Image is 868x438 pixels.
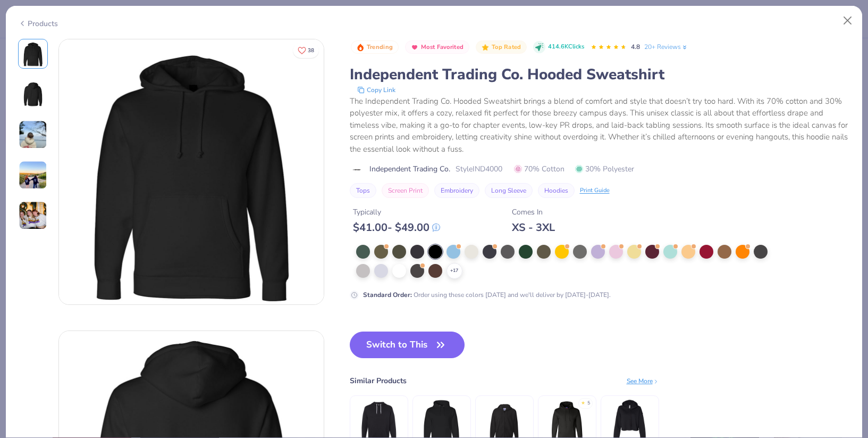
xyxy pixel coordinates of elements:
[293,43,319,58] button: Like
[18,18,58,29] div: Products
[512,221,555,234] div: XS - 3XL
[367,44,393,50] span: Trending
[351,40,399,54] button: Badge Button
[308,48,314,53] span: 38
[369,163,450,175] span: Independent Trading Co.
[19,201,47,230] img: User generated content
[350,183,376,198] button: Tops
[363,291,412,299] strong: Standard Order :
[581,400,585,404] div: ★
[591,39,627,56] div: 4.8 Stars
[838,11,858,31] button: Close
[59,39,324,304] img: Front
[481,43,490,52] img: Top Rated sort
[20,81,46,107] img: Back
[350,375,407,386] div: Similar Products
[353,206,440,218] div: Typically
[631,43,640,51] span: 4.8
[350,166,364,174] img: brand logo
[512,206,555,218] div: Comes In
[19,120,47,149] img: User generated content
[20,41,46,67] img: Front
[580,186,610,195] div: Print Guide
[350,95,850,155] div: The Independent Trading Co. Hooded Sweatshirt brings a blend of comfort and style that doesn’t tr...
[410,43,419,52] img: Most Favorited sort
[476,40,527,54] button: Badge Button
[587,400,590,407] div: 5
[485,183,533,198] button: Long Sleeve
[363,290,611,300] div: Order using these colors [DATE] and we'll deliver by [DATE]-[DATE].
[353,221,440,234] div: $ 41.00 - $ 49.00
[575,163,634,175] span: 30% Polyester
[421,44,464,50] span: Most Favorited
[456,163,502,175] span: Style IND4000
[350,332,465,358] button: Switch to This
[492,44,521,50] span: Top Rated
[538,183,575,198] button: Hoodies
[350,64,850,85] div: Independent Trading Co. Hooded Sweatshirt
[450,267,458,275] span: + 17
[627,376,659,386] div: See More
[514,163,564,175] span: 70% Cotton
[356,43,365,52] img: Trending sort
[434,183,479,198] button: Embroidery
[644,42,688,52] a: 20+ Reviews
[548,43,584,52] span: 414.6K Clicks
[19,161,47,189] img: User generated content
[382,183,429,198] button: Screen Print
[354,85,399,95] button: copy to clipboard
[405,40,469,54] button: Badge Button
